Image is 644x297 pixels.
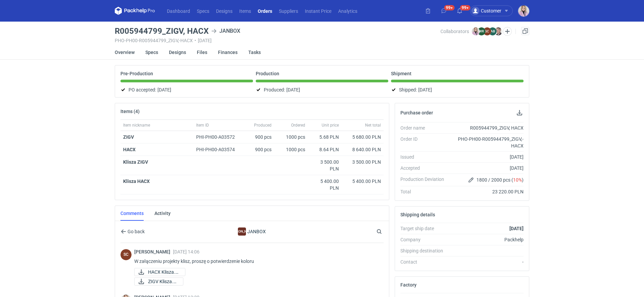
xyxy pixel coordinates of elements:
[169,45,186,60] a: Designs
[123,147,136,152] a: HACX
[145,45,158,60] a: Specs
[450,165,524,171] div: [DATE]
[476,177,524,183] span: 1800 / 2000 pcs ( )
[440,29,469,34] span: Collaborators
[450,259,524,265] div: -
[494,27,502,35] img: Maciej Sikora
[391,71,412,76] p: Shipment
[450,125,524,131] div: R005944799_ZIGV, HACX
[286,86,300,94] span: [DATE]
[400,165,450,171] div: Accepted
[311,146,339,153] div: 8.64 PLN
[244,143,274,156] div: 900 pcs
[450,236,524,243] div: Packhelp
[196,123,209,128] span: Item ID
[400,236,450,243] div: Company
[196,134,241,140] div: PHI-PH00-A03572
[503,27,512,36] button: Edit collaborators
[115,7,155,15] svg: Packhelp Pro
[238,227,246,236] figcaption: [PERSON_NAME]
[509,226,524,231] strong: [DATE]
[193,7,213,15] a: Specs
[521,27,529,35] a: Duplicate
[211,27,240,35] div: JANBOX
[454,5,465,16] button: 99+
[344,146,381,153] div: 8 640.00 PLN
[157,86,171,94] span: [DATE]
[400,247,450,254] div: Shipping destination
[254,123,272,128] span: Produced
[470,5,518,16] button: Customer
[375,227,397,236] input: Search
[335,7,361,15] a: Analytics
[450,136,524,149] div: PHO-PH00-R005944799_ZIGV,-HACX
[123,123,150,128] span: Item nickname
[197,45,207,60] a: Files
[194,38,196,43] span: •
[391,86,524,94] div: Shipped:
[123,159,148,165] strong: Klisza ZIGV
[483,27,491,35] figcaption: SC
[322,123,339,128] span: Unit price
[197,227,307,236] div: JANBOX
[513,177,522,183] span: 10%
[400,282,417,288] h2: Factory
[301,7,335,15] a: Instant Price
[244,131,274,143] div: 900 pcs
[256,86,388,94] div: Produced:
[120,109,140,114] h2: Items (4)
[344,178,381,185] div: 5 400.00 PLN
[236,7,254,15] a: Items
[218,45,238,60] a: Finances
[438,5,449,16] button: 99+
[400,225,450,232] div: Target ship date
[148,268,180,276] span: HACX Klisza.pdf
[115,45,135,60] a: Overview
[248,45,261,60] a: Tasks
[418,86,432,94] span: [DATE]
[400,136,450,149] div: Order ID
[400,154,450,160] div: Issued
[400,212,435,217] h2: Shipping details
[120,227,145,236] button: Go back
[477,27,486,35] figcaption: WR
[276,7,301,15] a: Suppliers
[256,71,279,76] p: Production
[365,123,381,128] span: Net total
[120,249,132,260] figcaption: SC
[123,179,150,184] strong: Klisza HACX
[154,206,171,221] a: Activity
[400,110,433,115] h2: Purchase order
[400,125,450,131] div: Order name
[120,206,144,221] a: Comments
[196,146,241,153] div: PHI-PH00-A03574
[400,188,450,195] div: Total
[164,7,193,15] a: Dashboard
[291,123,305,128] span: Ordered
[126,229,145,234] span: Go back
[472,27,480,35] img: Klaudia Wiśniewska
[115,27,209,35] h3: R005944799_ZIGV, HACX
[467,176,475,184] button: Edit production Deviation
[518,5,529,17] img: Klaudia Wiśniewska
[238,227,246,236] div: JANBOX
[120,86,253,94] div: PO accepted:
[134,277,183,286] a: ZIGV Klisza.pdf
[274,143,308,156] div: 1000 pcs
[311,159,339,172] div: 3 500.00 PLN
[148,278,178,285] span: ZIGV Klisza.pdf
[400,176,450,184] div: Production Deviation
[173,249,200,254] span: [DATE] 14:06
[134,268,185,276] a: HACX Klisza.pdf
[274,131,308,143] div: 1000 pcs
[450,188,524,195] div: 23 220.00 PLN
[123,134,134,140] a: ZIGV
[134,249,173,254] span: [PERSON_NAME]
[450,154,524,160] div: [DATE]
[115,38,440,43] div: PHO-PH00-R005944799_ZIGV,-HACX [DATE]
[311,134,339,140] div: 5.68 PLN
